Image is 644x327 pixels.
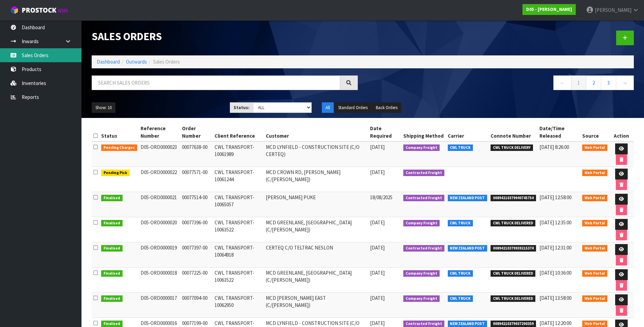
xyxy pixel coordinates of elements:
span: Web Portal [582,270,607,277]
td: MCD CROWN RD, [PERSON_NAME] (C/[PERSON_NAME]) [264,167,368,192]
span: Company Freight [403,270,440,277]
td: 00077514-00 [180,192,213,217]
span: CWL TRUCK DELIVERED [491,295,535,302]
span: [DATE] 12:58:00 [539,194,571,201]
td: MCD [PERSON_NAME] EAST (C/[PERSON_NAME]) [264,293,368,318]
th: Client Reference [213,123,264,141]
th: Date/Time Released [538,123,581,141]
span: [DATE] 13:58:00 [539,295,571,301]
td: D05-ORD0000023 [139,141,181,167]
span: CWL TRUCK [448,270,473,277]
th: Action [609,123,634,141]
span: [DATE] 10:36:00 [539,270,571,276]
td: 00077396-00 [180,217,213,242]
span: Sales Orders [153,58,180,65]
td: CWL TRANSPORT-10063522 [213,217,264,242]
span: Pending Charges [101,144,137,151]
span: [DATE] [370,244,385,251]
button: All [322,102,334,113]
span: 18/08/2025 [370,194,392,201]
td: D05-ORD0000017 [139,293,181,318]
a: 3 [601,75,616,90]
span: CWL TRUCK [448,144,473,151]
th: Shipping Method [402,123,446,141]
h1: Sales Orders [92,31,358,42]
span: Finalised [101,295,123,302]
th: Carrier [446,123,489,141]
th: Source [581,123,609,141]
span: [DATE] 12:20:00 [539,320,571,326]
th: Reference Number [139,123,181,141]
span: CWL TRUCK DELIVERED [491,220,535,227]
td: [PERSON_NAME] PUKE [264,192,368,217]
th: Customer [264,123,368,141]
td: D05-ORD0000022 [139,167,181,192]
span: Web Portal [582,295,607,302]
span: Web Portal [582,170,607,176]
span: [DATE] [370,219,385,226]
span: ProStock [22,6,56,15]
td: D05-ORD0000020 [139,217,181,242]
span: [PERSON_NAME] [595,7,631,13]
span: Finalised [101,245,123,252]
td: D05-ORD0000021 [139,192,181,217]
a: 2 [586,75,601,90]
span: [DATE] [370,270,385,276]
td: CWL TRANSPORT-10063522 [213,268,264,293]
strong: Status: [234,105,250,110]
span: [DATE] [370,144,385,150]
td: 00077094-00 [180,293,213,318]
span: CWL TRUCK [448,295,473,302]
a: Dashboard [97,58,120,65]
span: [DATE] 12:35:00 [539,219,571,226]
span: 00894210379939215374 [491,245,536,252]
td: 00077571-00 [180,167,213,192]
button: Back Orders [372,102,401,113]
a: ← [553,75,571,90]
span: [DATE] [370,295,385,301]
span: CWL TRUCK DELIVERY [491,144,533,151]
span: Finalised [101,270,123,277]
td: CWL TRANSPORT-10061989 [213,141,264,167]
span: 00894210379940745754 [491,195,536,202]
td: D05-ORD0000018 [139,268,181,293]
button: Standard Orders [334,102,371,113]
span: [DATE] 8:26:00 [539,144,569,150]
td: 00077397-00 [180,242,213,268]
td: 00077638-00 [180,141,213,167]
span: Company Freight [403,220,440,227]
td: CWL TRANSPORT-10062950 [213,293,264,318]
span: Web Portal [582,245,607,252]
span: Company Freight [403,144,440,151]
input: Search sales orders [92,75,340,90]
img: cube-alt.png [10,6,19,14]
span: Web Portal [582,220,607,227]
td: CERTEQ C/O TELTRAC NESLON [264,242,368,268]
th: Status [99,123,139,141]
span: Finalised [101,220,123,227]
td: MCD GREENLANE, [GEOGRAPHIC_DATA] (C/[PERSON_NAME]) [264,268,368,293]
td: CWL TRANSPORT-10061244 [213,167,264,192]
span: [DATE] 12:31:00 [539,244,571,251]
span: Web Portal [582,195,607,202]
a: Outwards [126,58,147,65]
span: Company Freight [403,295,440,302]
th: Order Number [180,123,213,141]
span: [DATE] [370,320,385,326]
td: MCD GREENLANE, [GEOGRAPHIC_DATA] (C/[PERSON_NAME]) [264,217,368,242]
th: Date Required [368,123,402,141]
a: → [616,75,634,90]
td: MCD LYNFIELD - CONSTRUCTION SITE (C/O CERTEQ) [264,141,368,167]
a: 1 [571,75,586,90]
span: NEW ZEALAND POST [448,195,487,202]
small: WMS [58,7,68,14]
span: [DATE] [370,169,385,175]
button: Show: 10 [92,102,115,113]
span: Contracted Freight [403,170,444,176]
td: 00077225-00 [180,268,213,293]
td: CWL TRANSPORT-10064918 [213,242,264,268]
th: Connote Number [489,123,538,141]
span: Contracted Freight [403,195,444,202]
span: NEW ZEALAND POST [448,245,487,252]
span: Web Portal [582,144,607,151]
